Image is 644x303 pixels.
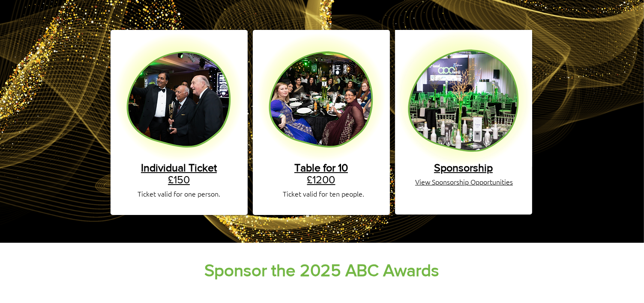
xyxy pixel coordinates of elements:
[294,162,348,174] span: Table for 10
[141,162,217,174] span: Individual Ticket
[204,261,439,279] span: Sponsor the 2025 ABC Awards
[434,162,493,174] a: Sponsorship
[415,177,513,186] a: View Sponsorship Opportunities
[294,162,348,185] a: Table for 10£1200
[141,162,217,185] a: Individual Ticket£150
[257,33,386,162] img: table ticket.png
[395,30,532,167] img: ABC AWARDS WEBSITE BACKGROUND BLOB (1).png
[114,33,243,162] img: single ticket.png
[138,189,220,198] span: Ticket valid for one person.
[283,189,365,198] span: Ticket valid for ten people.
